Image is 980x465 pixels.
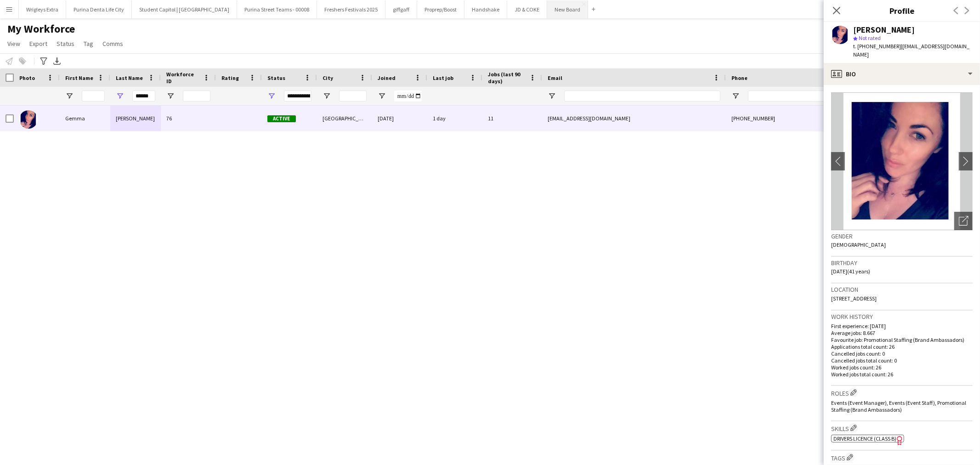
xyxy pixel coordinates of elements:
span: Email [548,74,562,81]
img: Gemma Harvey [19,110,38,129]
input: City Filter Input [339,91,367,102]
span: Drivers Licence (Class B) [833,435,896,442]
h3: Tags [831,453,973,462]
p: Worked jobs count: 26 [831,364,973,371]
app-action-btn: Export XLSX [51,56,62,67]
span: [DEMOGRAPHIC_DATA] [831,241,886,248]
span: Not rated [859,34,881,41]
span: Photo [19,74,35,81]
input: Workforce ID Filter Input [183,91,210,102]
button: Open Filter Menu [65,92,74,100]
button: Purina Street Teams - 00008 [237,0,317,18]
span: [STREET_ADDRESS] [831,295,877,302]
p: Average jobs: 8.667 [831,329,973,336]
span: Comms [102,40,123,48]
input: First Name Filter Input [82,91,105,102]
input: Email Filter Input [564,91,720,102]
button: New Board [547,0,588,18]
a: Tag [80,38,97,50]
button: Purina Denta Life City [66,0,132,18]
span: Rating [221,74,239,81]
button: Open Filter Menu [267,92,276,100]
div: Gemma [60,106,110,131]
h3: Birthday [831,259,973,267]
span: My Workforce [7,22,75,36]
button: Open Filter Menu [323,92,331,100]
span: Events (Event Manager), Events (Event Staff), Promotional Staffing (Brand Ambassadors) [831,399,966,413]
span: t. [PHONE_NUMBER] [853,43,901,50]
span: Last job [433,74,453,81]
span: Status [57,40,74,48]
span: View [7,40,20,48]
div: [PERSON_NAME] [853,26,915,34]
p: Cancelled jobs total count: 0 [831,357,973,364]
span: | [EMAIL_ADDRESS][DOMAIN_NAME] [853,43,969,58]
button: Open Filter Menu [116,92,124,100]
span: Export [29,40,47,48]
h3: Work history [831,312,973,321]
div: [DATE] [372,106,427,131]
a: Export [26,38,51,50]
input: Joined Filter Input [394,91,422,102]
a: Comms [99,38,127,50]
button: Proprep/Boost [417,0,465,18]
span: Workforce ID [166,71,199,85]
button: Open Filter Menu [378,92,386,100]
button: Handshake [465,0,507,18]
div: [EMAIL_ADDRESS][DOMAIN_NAME] [542,106,726,131]
p: Cancelled jobs count: 0 [831,350,973,357]
img: Crew avatar or photo [831,92,973,230]
a: View [4,38,24,50]
h3: Skills [831,423,973,433]
input: Phone Filter Input [748,91,838,102]
button: Freshers Festivals 2025 [317,0,385,18]
span: First Name [65,74,93,81]
span: City [323,74,333,81]
div: [PERSON_NAME] [110,106,161,131]
button: Open Filter Menu [166,92,175,100]
div: Open photos pop-in [954,212,973,230]
a: Status [53,38,78,50]
app-action-btn: Advanced filters [38,56,49,67]
button: Student Capitol | [GEOGRAPHIC_DATA] [132,0,237,18]
h3: Roles [831,388,973,397]
h3: Gender [831,232,973,240]
button: Wrigleys Extra [19,0,66,18]
input: Last Name Filter Input [132,91,155,102]
button: JD & COKE [507,0,547,18]
div: [PHONE_NUMBER] [726,106,844,131]
div: 1 day [427,106,482,131]
span: Joined [378,74,396,81]
div: 11 [482,106,542,131]
span: [DATE] (41 years) [831,268,870,275]
h3: Profile [824,5,980,17]
p: Favourite job: Promotional Staffing (Brand Ambassadors) [831,336,973,343]
span: Last Name [116,74,143,81]
span: Tag [84,40,93,48]
div: [GEOGRAPHIC_DATA] [317,106,372,131]
span: Status [267,74,285,81]
span: Phone [731,74,748,81]
span: Jobs (last 90 days) [488,71,526,85]
button: Open Filter Menu [548,92,556,100]
button: giffgaff [385,0,417,18]
p: Worked jobs total count: 26 [831,371,973,378]
p: Applications total count: 26 [831,343,973,350]
div: 76 [161,106,216,131]
div: Bio [824,63,980,85]
button: Open Filter Menu [731,92,740,100]
span: Active [267,115,296,122]
p: First experience: [DATE] [831,323,973,329]
h3: Location [831,285,973,294]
